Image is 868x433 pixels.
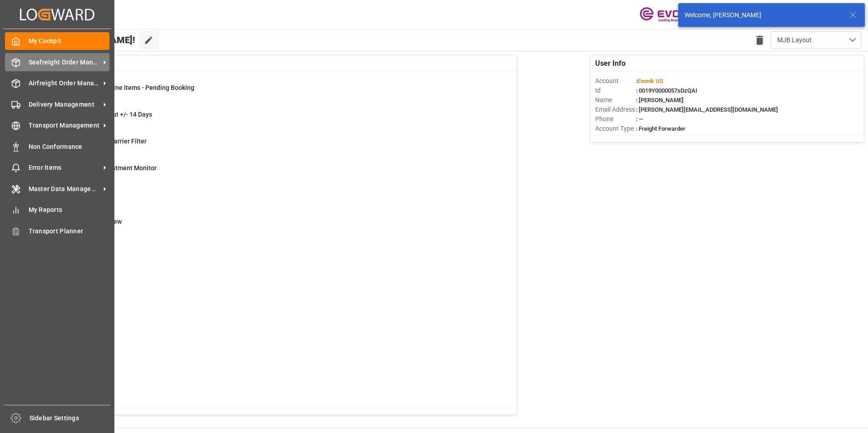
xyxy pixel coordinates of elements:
[595,105,636,114] span: Email Address
[595,86,636,95] span: Id
[595,124,636,133] span: Account Type
[29,184,100,194] span: Master Data Management
[595,58,626,69] span: User Info
[38,31,135,49] span: Hello [PERSON_NAME]!
[29,226,110,236] span: Transport Planner
[47,190,505,209] a: 9141Drayage FilterShipment
[636,78,663,84] span: :
[29,58,100,67] span: Seafreight Order Management
[5,32,109,50] a: My Cockpit
[29,79,100,88] span: Airfreight Order Management
[637,78,663,84] span: Evonik US
[595,95,636,105] span: Name
[69,84,194,91] span: Draffens New Line Items - Pending Booking
[47,163,505,182] a: 258Drayage Appointment MonitorShipment
[685,10,841,20] div: Welcome, [PERSON_NAME]
[636,116,643,123] span: : —
[636,125,686,132] span: : Freight Forwarder
[640,7,699,23] img: Evonik-brand-mark-Deep-Purple-RGB.jpeg_1700498283.jpeg
[29,163,100,172] span: Error Items
[777,35,812,45] span: MJB Layout
[29,36,110,46] span: My Cockpit
[29,205,110,215] span: My Reports
[5,201,109,219] a: My Reports
[595,76,636,86] span: Account
[29,121,100,130] span: Transport Management
[5,138,109,155] a: Non Conformance
[30,413,111,423] span: Sidebar Settings
[47,217,505,236] a: 15Drayage OverviewTransport Unit
[47,137,505,156] a: 3731CIP Low Cost Carrier FilterShipment
[770,31,861,49] button: open menu
[636,97,684,103] span: : [PERSON_NAME]
[636,106,778,113] span: : [PERSON_NAME][EMAIL_ADDRESS][DOMAIN_NAME]
[47,83,505,102] a: 0Draffens New Line Items - Pending BookingLine Item
[47,110,505,129] a: 309Evonik Cargo Cut +/- 14 DaysShipment
[5,222,109,240] a: Transport Planner
[595,114,636,124] span: Phone
[29,100,100,109] span: Delivery Management
[636,87,697,94] span: : 0019Y0000057sDzQAI
[29,142,110,152] span: Non Conformance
